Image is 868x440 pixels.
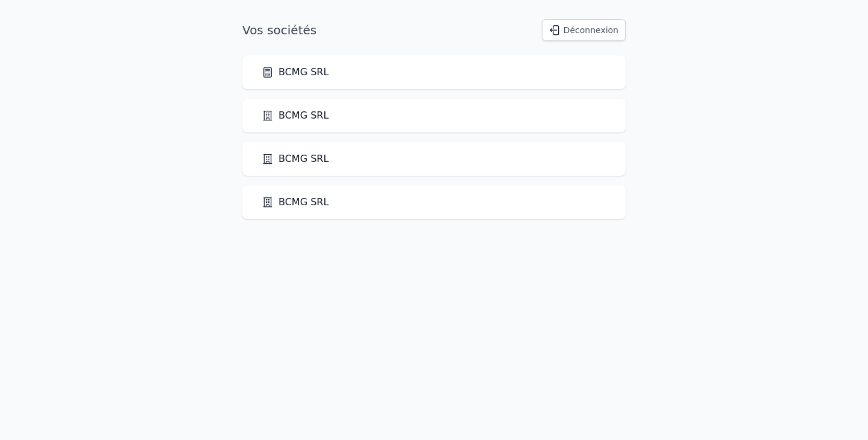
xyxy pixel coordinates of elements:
[542,19,626,41] button: Déconnexion
[262,108,329,123] a: BCMG SRL
[262,152,329,166] a: BCMG SRL
[242,22,316,39] h1: Vos sociétés
[262,65,329,79] a: BCMG SRL
[262,195,329,209] a: BCMG SRL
